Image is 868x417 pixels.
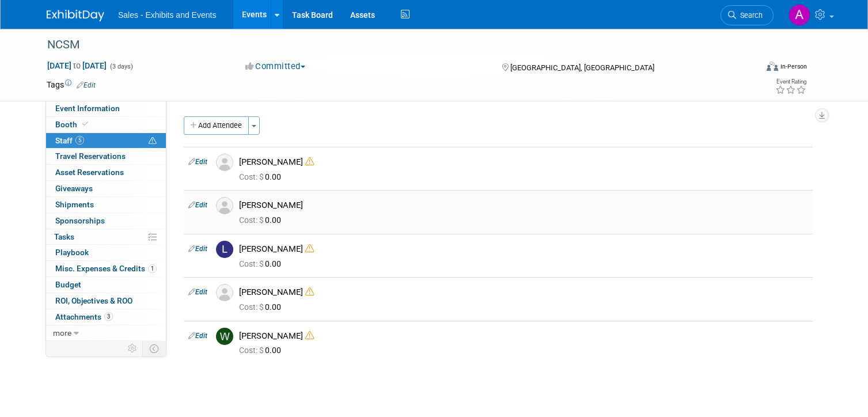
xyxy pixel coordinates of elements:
[77,81,96,89] a: Edit
[55,168,124,177] span: Asset Reservations
[184,116,249,135] button: Add Attendee
[188,201,207,209] a: Edit
[305,331,314,340] i: Double-book Warning!
[55,104,120,113] span: Event Information
[239,200,808,211] div: [PERSON_NAME]
[75,136,84,145] span: 5
[780,62,807,71] div: In-Person
[695,60,807,77] div: Event Format
[239,346,286,355] span: 0.00
[239,157,808,168] div: [PERSON_NAME]
[55,136,84,145] span: Staff
[239,215,286,225] span: 0.00
[55,312,113,321] span: Attachments
[55,280,81,289] span: Budget
[149,136,157,146] span: Potential Scheduling Conflict -- at least one attendee is tagged in another overlapping event.
[239,259,265,268] span: Cost: $
[46,325,166,341] a: more
[55,151,126,161] span: Travel Reservations
[148,264,157,273] span: 1
[46,245,166,260] a: Playbook
[46,101,166,116] a: Event Information
[46,149,166,164] a: Travel Reservations
[82,121,88,127] i: Booth reservation complete
[46,133,166,149] a: Staff5
[46,309,166,325] a: Attachments3
[46,197,166,213] a: Shipments
[55,264,157,273] span: Misc. Expenses & Credits
[55,248,89,257] span: Playbook
[305,287,314,296] i: Double-book Warning!
[46,213,166,229] a: Sponsorships
[104,312,113,321] span: 3
[239,331,808,342] div: [PERSON_NAME]
[55,216,105,225] span: Sponsorships
[767,62,778,71] img: Format-Inperson.png
[123,341,143,356] td: Personalize Event Tab Strip
[43,35,742,55] div: NCSM
[46,181,166,196] a: Giveaways
[46,277,166,293] a: Budget
[188,245,207,253] a: Edit
[239,302,265,312] span: Cost: $
[239,302,286,312] span: 0.00
[47,60,107,71] span: [DATE] [DATE]
[239,172,286,181] span: 0.00
[55,184,93,193] span: Giveaways
[46,117,166,132] a: Booth
[118,10,216,20] span: Sales - Exhibits and Events
[216,241,233,258] img: L.jpg
[188,332,207,340] a: Edit
[239,259,286,268] span: 0.00
[239,215,265,225] span: Cost: $
[241,60,310,73] button: Committed
[188,158,207,166] a: Edit
[55,200,94,209] span: Shipments
[53,328,71,338] span: more
[188,288,207,296] a: Edit
[216,328,233,345] img: W.jpg
[46,261,166,276] a: Misc. Expenses & Credits1
[216,154,233,171] img: Associate-Profile-5.png
[46,165,166,180] a: Asset Reservations
[46,293,166,309] a: ROI, Objectives & ROO
[47,10,104,21] img: ExhibitDay
[305,244,314,253] i: Double-book Warning!
[71,61,82,70] span: to
[54,232,74,241] span: Tasks
[55,296,132,305] span: ROI, Objectives & ROO
[55,120,90,129] span: Booth
[736,11,763,20] span: Search
[789,4,810,26] img: Alexandra Horne
[510,63,654,72] span: [GEOGRAPHIC_DATA], [GEOGRAPHIC_DATA]
[239,287,808,298] div: [PERSON_NAME]
[239,346,265,355] span: Cost: $
[239,244,808,255] div: [PERSON_NAME]
[216,284,233,301] img: Associate-Profile-5.png
[143,341,166,356] td: Toggle Event Tabs
[305,157,314,166] i: Double-book Warning!
[109,63,133,70] span: (3 days)
[721,5,774,25] a: Search
[216,197,233,214] img: Associate-Profile-5.png
[46,229,166,245] a: Tasks
[775,79,806,85] div: Event Rating
[47,79,96,90] td: Tags
[239,172,265,181] span: Cost: $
